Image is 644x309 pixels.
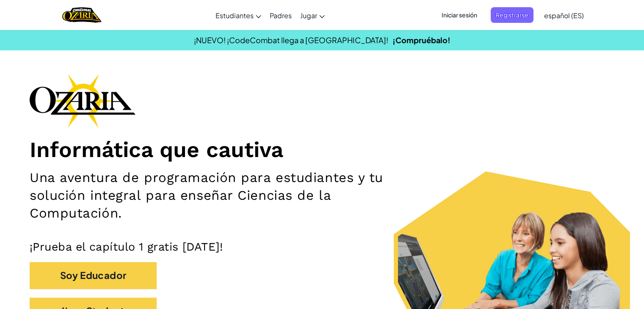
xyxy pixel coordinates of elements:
[30,169,421,223] h2: Una aventura de programación para estudiantes y tu solución integral para enseñar Ciencias de la ...
[30,74,135,128] img: Ozaria branding logo
[216,11,254,20] span: Estudiantes
[30,240,614,254] p: ¡Prueba el capítulo 1 gratis [DATE]!
[265,4,296,27] a: Padres
[300,11,317,20] span: Jugar
[544,11,584,20] span: español (ES)
[194,35,388,45] span: ¡NUEVO! ¡CodeCombat llega a [GEOGRAPHIC_DATA]!
[30,262,157,289] button: Soy Educador
[392,35,451,45] a: ¡Compruébalo!
[62,6,102,24] a: Ozaria by CodeCombat logo
[296,4,329,27] a: Jugar
[437,7,482,23] button: Iniciar sesión
[211,4,265,27] a: Estudiantes
[491,7,533,23] button: Registrarse
[30,136,614,163] h1: Informática que cautiva
[540,4,588,27] a: español (ES)
[62,6,102,24] img: Home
